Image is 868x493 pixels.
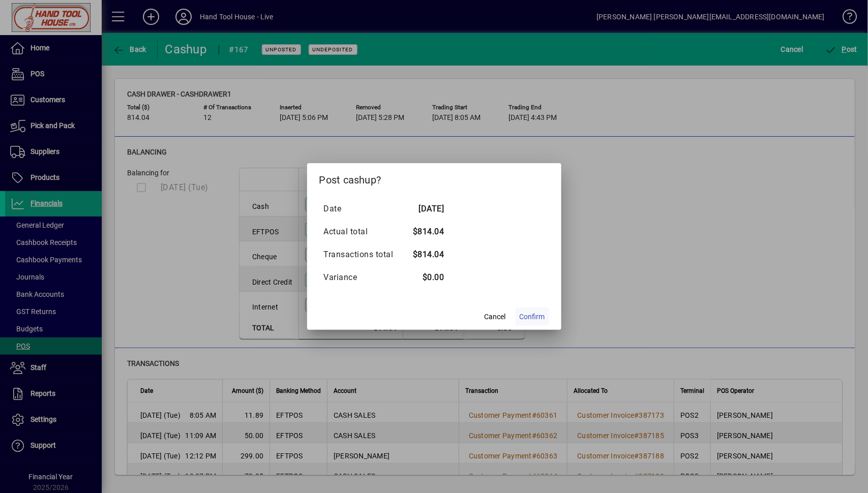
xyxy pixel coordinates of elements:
td: Actual total [323,220,404,243]
button: Cancel [479,307,512,326]
span: Confirm [520,312,545,322]
td: Transactions total [323,243,404,266]
span: Cancel [485,312,506,322]
td: $0.00 [404,266,444,289]
button: Confirm [516,307,549,326]
td: Variance [323,266,404,289]
td: $814.04 [404,243,444,266]
td: Date [323,197,404,220]
td: $814.04 [404,220,444,243]
h2: Post cashup? [307,163,561,193]
td: [DATE] [404,197,444,220]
